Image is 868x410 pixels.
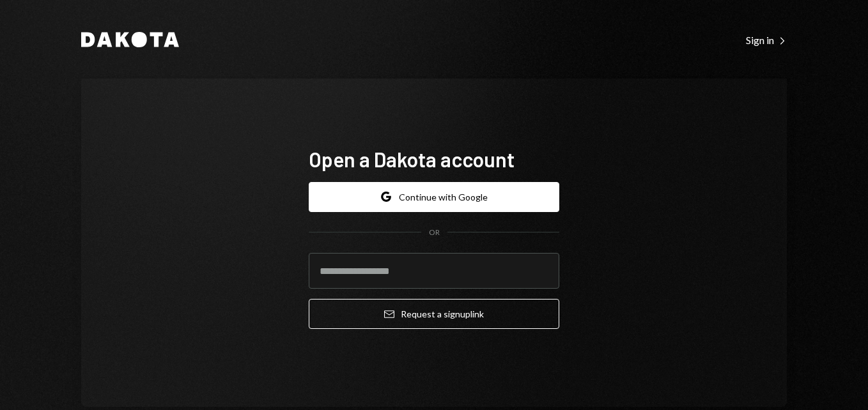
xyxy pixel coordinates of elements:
div: Sign in [746,34,787,47]
button: Request a signuplink [309,299,559,329]
a: Sign in [746,33,787,47]
div: OR [429,227,440,238]
button: Continue with Google [309,182,559,212]
h1: Open a Dakota account [309,146,559,172]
